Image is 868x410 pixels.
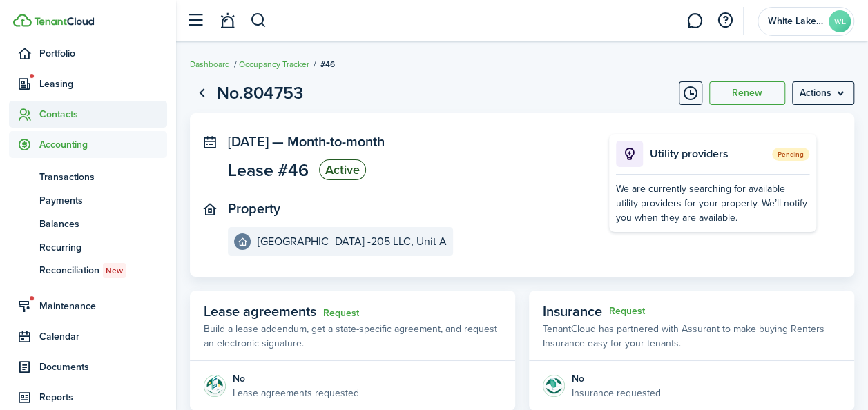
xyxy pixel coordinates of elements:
a: Recurring [9,235,167,259]
a: Occupancy Tracker [239,58,309,70]
a: Balances [9,212,167,235]
a: ReconciliationNew [9,259,167,282]
span: Lease agreements [204,301,316,322]
span: Payments [39,193,167,208]
h1: No.804753 [217,80,303,106]
p: Lease agreements requested [233,386,359,400]
button: Timeline [679,81,702,105]
span: Balances [39,217,167,231]
button: Open menu [792,81,854,105]
span: Calendar [39,329,167,344]
span: Pending [772,148,809,161]
div: No [233,371,359,386]
button: Search [250,9,267,32]
a: Notifications [214,3,240,39]
span: Portfolio [39,46,167,61]
button: Open resource center [713,9,737,32]
a: Request [323,308,359,319]
panel-main-title: Property [228,201,280,217]
span: Reports [39,390,167,404]
button: Request [609,306,645,317]
span: Leasing [39,77,167,91]
p: Utility providers [650,146,769,162]
status: Active [319,159,366,180]
span: #46 [320,58,335,70]
a: Dashboard [190,58,230,70]
span: Insurance [543,301,602,322]
span: Month-to-month [287,131,385,152]
span: New [106,264,123,277]
span: Maintenance [39,299,167,313]
img: TenantCloud [34,17,94,26]
span: [DATE] [228,131,269,152]
button: Open sidebar [182,8,209,34]
img: Agreement e-sign [204,375,226,397]
e-details-info-title: [GEOGRAPHIC_DATA] -205 LLC, Unit A [258,235,447,248]
span: Reconciliation [39,263,167,278]
span: Documents [39,360,167,374]
p: TenantCloud has partnered with Assurant to make buying Renters Insurance easy for your tenants. [543,322,840,351]
img: Insurance protection [543,375,565,397]
p: Insurance requested [572,386,661,400]
menu-btn: Actions [792,81,854,105]
span: Transactions [39,170,167,184]
div: We are currently searching for available utility providers for your property. We’ll notify you wh... [616,182,809,225]
span: — [272,131,284,152]
p: Build a lease addendum, get a state-specific agreement, and request an electronic signature. [204,322,501,351]
span: Accounting [39,137,167,152]
a: Messaging [682,3,708,39]
a: Payments [9,188,167,212]
span: White Lake Hillview LLC [768,17,823,26]
div: No [572,371,661,386]
a: Go back [190,81,213,105]
a: Transactions [9,165,167,188]
span: Recurring [39,240,167,255]
span: Lease #46 [228,162,309,179]
avatar-text: WL [829,10,851,32]
button: Renew [709,81,785,105]
span: Contacts [39,107,167,121]
img: TenantCloud [13,14,32,27]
